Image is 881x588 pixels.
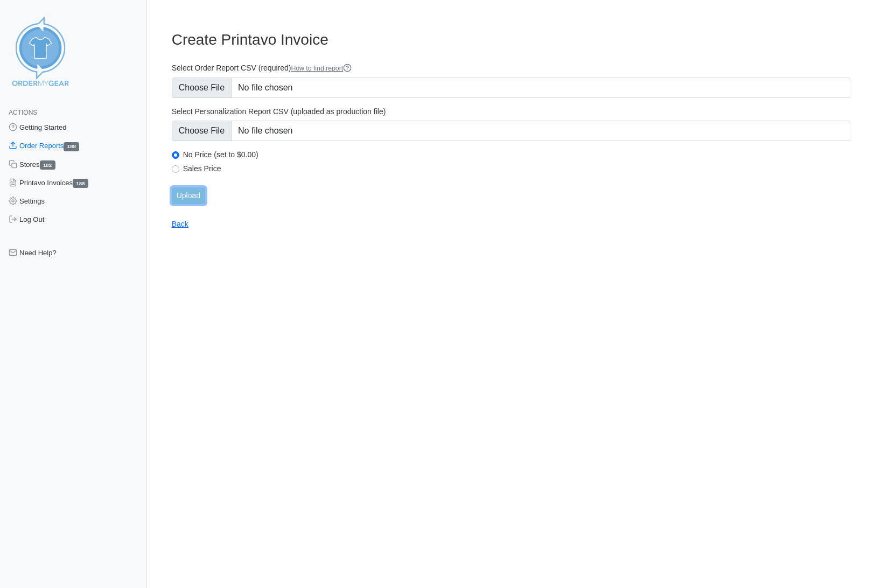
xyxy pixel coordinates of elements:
[9,109,37,116] span: Actions
[172,107,850,116] label: Select Personalization Report CSV (uploaded as production file)
[73,179,88,188] span: 188
[172,63,850,73] label: Select Order Report CSV (required)
[40,160,55,170] span: 182
[172,220,188,228] a: Back
[172,187,205,204] input: Upload
[183,150,850,159] label: No Price (set to $0.00)
[291,65,352,72] a: How to find report
[64,142,79,151] span: 188
[172,31,850,49] h3: Create Printavo Invoice
[183,164,850,173] label: Sales Price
